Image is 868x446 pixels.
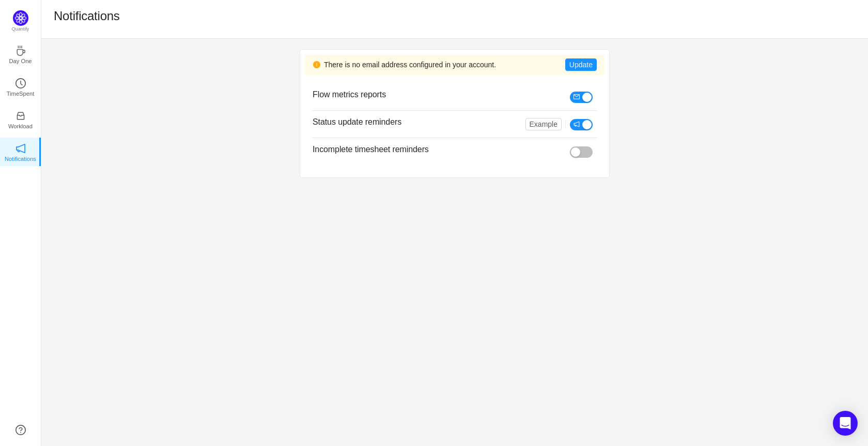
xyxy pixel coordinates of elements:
[833,411,858,436] div: Open Intercom Messenger
[16,78,26,88] i: icon: clock-circle
[16,114,26,124] a: icon: inboxWorkload
[7,89,35,98] p: TimeSpent
[54,8,120,24] h1: Notifications
[313,90,545,100] h3: Flow metrics reports
[12,26,29,33] p: Quantify
[525,118,562,130] button: Example
[574,94,580,100] i: icon: mail
[324,60,496,70] span: There is no email address configured in your account.
[16,425,26,435] a: icon: question-circle
[9,56,32,66] p: Day One
[5,154,36,163] p: Notifications
[574,121,580,127] i: icon: notification
[13,10,28,26] img: Quantify
[313,61,320,68] i: icon: exclamation-circle
[16,81,26,92] a: icon: clock-circleTimeSpent
[16,143,26,154] i: icon: notification
[8,122,33,131] p: Workload
[16,49,26,59] a: icon: coffeeDay One
[565,58,597,71] button: Update
[16,146,26,157] a: icon: notificationNotifications
[313,117,501,127] h3: Status update reminders
[16,111,26,121] i: icon: inbox
[16,46,26,56] i: icon: coffee
[313,144,545,155] h3: Incomplete timesheet reminders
